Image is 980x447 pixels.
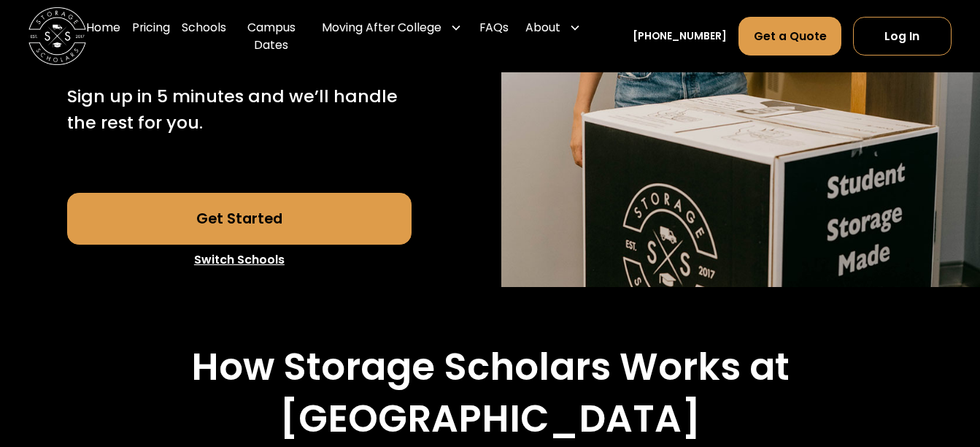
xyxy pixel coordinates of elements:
[132,7,170,65] a: Pricing
[520,7,587,47] div: About
[191,345,790,390] h2: How Storage Scholars Works at
[86,7,120,65] a: Home
[322,19,441,37] div: Moving After College
[67,193,412,245] a: Get Started
[738,17,841,56] a: Get a Quote
[238,7,305,65] a: Campus Dates
[633,28,727,44] a: [PHONE_NUMBER]
[479,7,509,65] a: FAQs
[28,7,86,65] a: home
[317,7,468,47] div: Moving After College
[28,7,86,65] img: Storage Scholars main logo
[279,397,701,442] h2: [GEOGRAPHIC_DATA]
[525,19,560,37] div: About
[67,83,412,135] p: Sign up in 5 minutes and we’ll handle the rest for you.
[182,7,226,65] a: Schools
[853,17,951,56] a: Log In
[67,245,412,275] a: Switch Schools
